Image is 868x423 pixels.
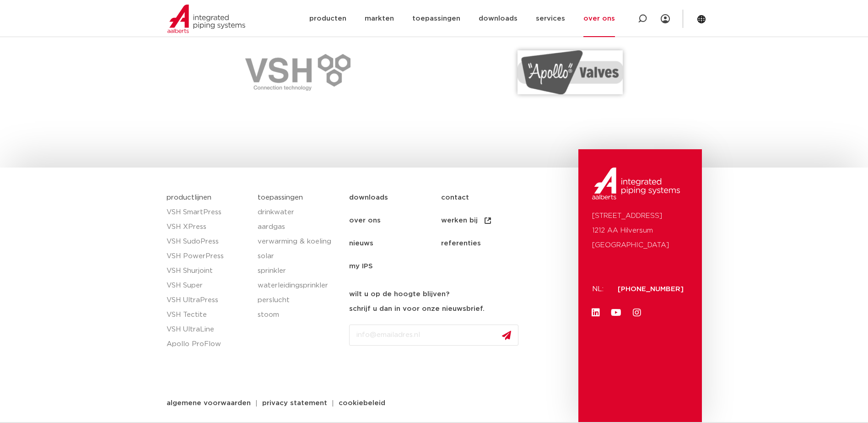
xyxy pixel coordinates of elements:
[167,308,249,322] a: VSH Tectite
[349,353,488,389] iframe: reCAPTCHA
[255,400,334,407] a: privacy statement
[349,255,441,278] a: my IPS
[592,282,607,297] p: NL:
[349,209,441,232] a: over ons
[349,186,441,209] a: downloads
[167,337,249,352] a: Apollo ProFlow
[160,400,258,407] a: algemene voorwaarden
[258,234,340,249] a: verwarming & koeling
[349,325,518,346] input: info@emailadres.nl
[167,220,249,234] a: VSH XPress
[167,322,249,337] a: VSH UltraLine
[167,278,249,293] a: VSH Super
[441,186,533,209] a: contact
[262,400,327,407] span: privacy statement
[167,264,249,278] a: VSH Shurjoint
[441,209,533,232] a: werken bij
[167,234,249,249] a: VSH SudoPress
[441,232,533,255] a: referenties
[167,249,249,264] a: VSH PowerPress
[245,54,350,91] img: VSH-PNG-e1612190599858
[258,278,340,293] a: waterleidingsprinkler
[258,205,340,220] a: drinkwater
[339,400,385,407] span: cookiebeleid
[332,400,392,407] a: cookiebeleid
[167,205,249,220] a: VSH SmartPress
[258,220,340,234] a: aardgas
[258,293,340,308] a: perslucht
[502,331,511,340] img: send.svg
[618,286,684,293] a: [PHONE_NUMBER]
[592,209,688,253] p: [STREET_ADDRESS] 1212 AA Hilversum [GEOGRAPHIC_DATA]
[349,305,485,312] strong: schrijf u dan in voor onze nieuwsbrief.
[258,264,340,278] a: sprinkler
[349,291,449,298] strong: wilt u op de hoogte blijven?
[167,194,211,201] a: productlijnen
[167,293,249,308] a: VSH UltraPress
[349,232,441,255] a: nieuws
[258,308,340,322] a: stoom
[258,249,340,264] a: solar
[167,400,251,407] span: algemene voorwaarden
[349,186,574,278] nav: Menu
[258,194,303,201] a: toepassingen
